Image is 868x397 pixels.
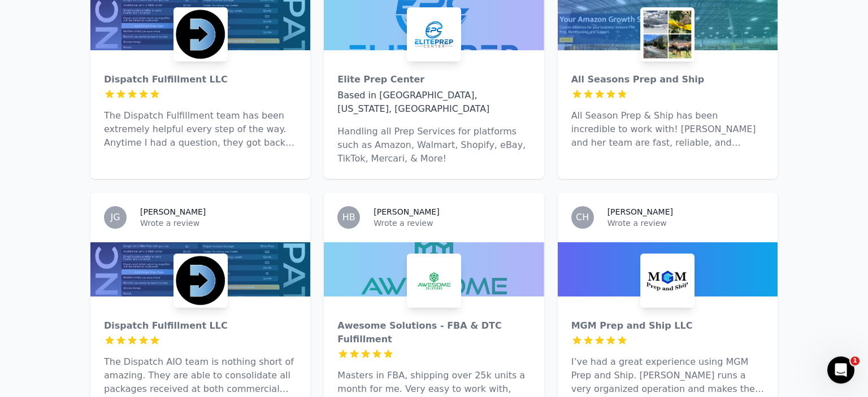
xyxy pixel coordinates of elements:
[104,355,297,396] p: The Dispatch AIO team is nothing short of amazing. They are able to consolidate all packages rece...
[337,319,530,346] div: Awesome Solutions - FBA & DTC Fulfillment
[374,206,439,217] h3: [PERSON_NAME]
[850,356,860,365] span: 1
[337,73,530,86] div: Elite Prep Center
[140,217,297,229] p: Wrote a review
[337,89,530,116] div: Based in [GEOGRAPHIC_DATA], [US_STATE], [GEOGRAPHIC_DATA]
[643,256,692,306] img: MGM Prep and Ship LLC
[576,213,589,222] span: CH
[374,217,530,229] p: Wrote a review
[337,125,530,165] p: Handling all Prep Services for platforms such as Amazon, Walmart, Shopify, eBay, TikTok, Mercari,...
[409,256,459,306] img: Awesome Solutions - FBA & DTC Fulfillment
[409,10,459,59] img: Elite Prep Center
[607,206,673,217] h3: [PERSON_NAME]
[104,319,297,333] div: Dispatch Fulfillment LLC
[104,109,297,150] p: The Dispatch Fulfillment team has been extremely helpful every step of the way. Anytime I had a q...
[571,73,764,86] div: All Seasons Prep and Ship
[176,10,225,59] img: Dispatch Fulfillment LLC
[342,213,355,222] span: HB
[607,217,764,229] p: Wrote a review
[110,213,120,222] span: JG
[571,355,764,396] p: I’ve had a great experience using MGM Prep and Ship. [PERSON_NAME] runs a very organized operatio...
[827,356,854,383] iframe: Intercom live chat
[140,206,206,217] h3: [PERSON_NAME]
[571,319,764,333] div: MGM Prep and Ship LLC
[643,10,692,59] img: All Seasons Prep and Ship
[104,73,297,86] div: Dispatch Fulfillment LLC
[571,109,764,150] p: All Season Prep & Ship has been incredible to work with! [PERSON_NAME] and her team are fast, rel...
[176,256,225,306] img: Dispatch Fulfillment LLC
